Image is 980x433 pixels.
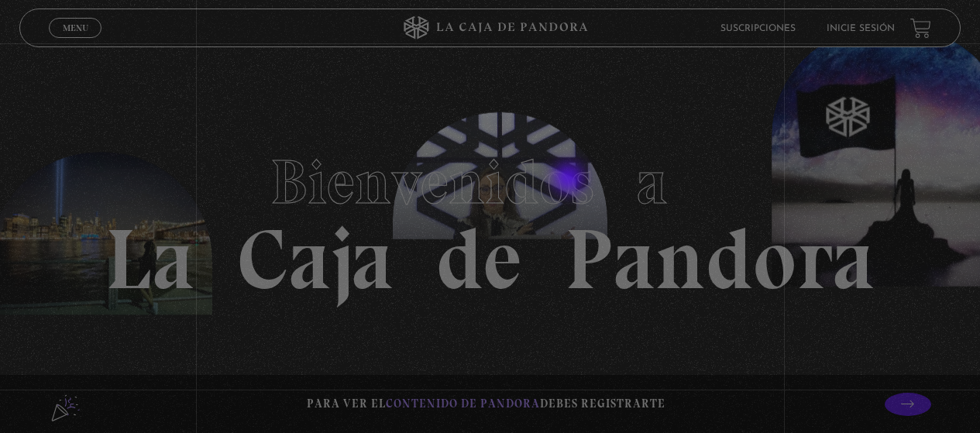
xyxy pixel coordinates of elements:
a: View your shopping cart [910,18,931,39]
span: contenido de Pandora [386,397,540,411]
span: Cerrar [57,36,94,47]
h1: La Caja de Pandora [105,132,875,302]
a: Suscripciones [720,24,796,33]
span: Menu [63,23,88,33]
a: Inicie sesión [827,24,895,33]
p: Para ver el debes registrarte [307,393,665,414]
span: Bienvenidos a [270,145,710,219]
